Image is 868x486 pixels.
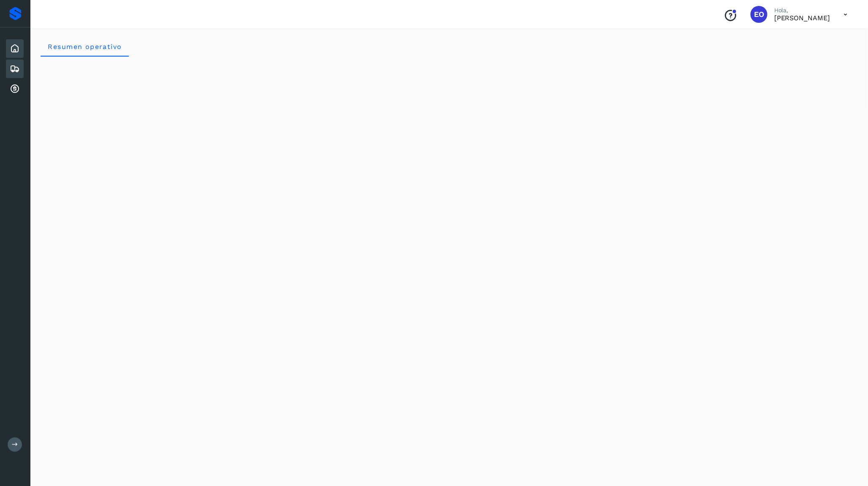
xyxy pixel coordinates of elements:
p: Hola, [774,7,830,14]
div: Cuentas por cobrar [6,80,24,98]
div: Embarques [6,60,24,78]
span: Resumen operativo [47,43,122,51]
div: Inicio [6,39,24,58]
p: EDGAR OLVERA SAMPERIO [774,14,830,22]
